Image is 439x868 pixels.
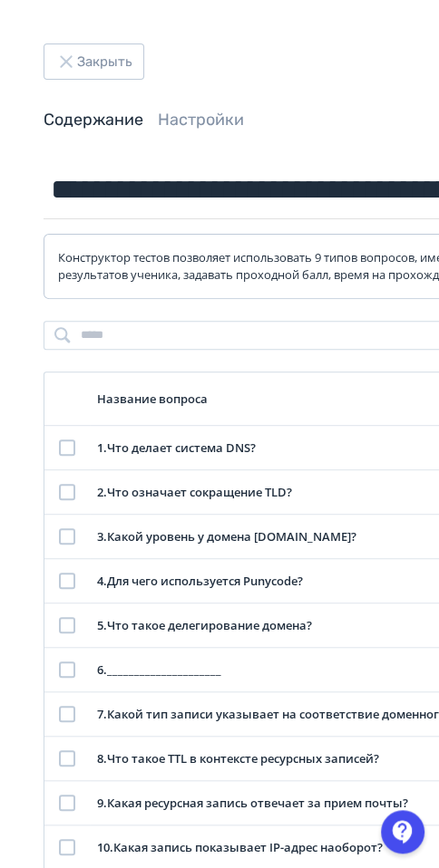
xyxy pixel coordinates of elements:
a: Настройки [158,110,244,130]
button: Закрыть [44,43,144,80]
a: Содержание [44,110,143,130]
